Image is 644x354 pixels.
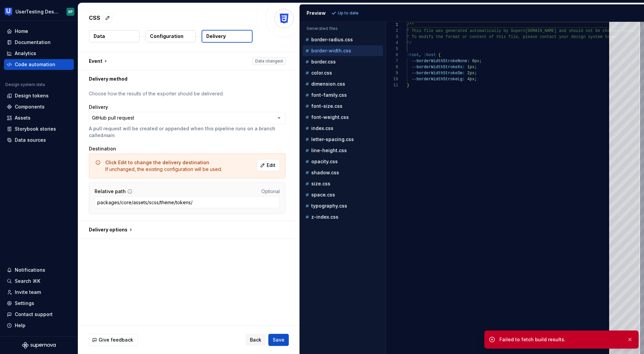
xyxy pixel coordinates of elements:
button: Data [89,30,140,42]
label: Relative path [95,188,126,195]
span: } [407,83,409,88]
span: { [438,53,440,57]
div: 1 [386,22,398,28]
p: CSS [89,14,100,22]
button: Give feedback [89,334,138,346]
div: Search ⌘K [15,278,40,284]
i: main [103,132,114,138]
span: ; [474,71,477,76]
div: Invite team [15,289,41,296]
label: Destination [89,145,116,152]
span: --borderWidthStrokeLg: [412,77,465,82]
div: 9 [386,70,398,76]
span: 2px [467,71,475,76]
div: Documentation [15,39,51,46]
span: lease contact your design system team. [525,35,617,39]
div: Contact support [15,311,53,318]
p: border-radius.css [311,37,353,42]
div: 3 [386,34,398,40]
button: shadow.css [303,169,383,176]
button: Delivery [202,30,253,43]
p: Delivery [206,33,226,40]
div: UserTesting Design System [15,8,58,15]
p: color.css [311,70,332,76]
button: border-width.css [303,47,383,54]
div: Design system data [5,82,45,87]
button: Edit [257,159,280,171]
div: Preview [307,10,326,16]
p: border-width.css [311,48,351,53]
div: Code automation [15,61,55,68]
button: letter-spacing.css [303,136,383,143]
div: Notifications [15,267,45,273]
span: Back [250,337,261,343]
p: Choose how the results of the exporter should be delivered. [89,90,285,97]
span: 4px [467,77,475,82]
div: 5 [386,46,398,52]
p: Configuration [150,33,183,40]
a: Data sources [4,135,74,145]
div: Analytics [15,50,36,57]
p: dimension.css [311,81,345,87]
div: Settings [15,300,34,307]
div: 4 [386,40,398,46]
a: Home [4,26,74,37]
button: Configuration [146,30,196,42]
button: font-size.css [303,102,383,110]
a: Storybook stories [4,124,74,134]
button: typography.css [303,202,383,210]
p: font-size.css [311,103,342,109]
button: font-family.css [303,91,383,99]
p: Data [94,33,105,40]
a: Assets [4,113,74,123]
p: line-height.css [311,148,347,153]
span: * This file was generated automatically by Supern [407,29,525,33]
button: size.css [303,180,383,187]
span: Save [273,337,284,343]
div: Help [15,322,25,329]
span: Give feedback [99,337,133,343]
div: Storybook stories [15,126,56,132]
div: Design tokens [15,92,49,99]
span: :host [424,53,436,57]
div: Failed to fetch build results. [499,336,622,343]
label: Delivery [89,104,108,110]
div: If unchanged, the existing configuration will be used. [105,159,222,173]
button: Contact support [4,309,74,320]
span: ; [479,59,482,63]
div: 11 [386,82,398,88]
span: :root [407,53,419,57]
p: size.css [311,181,330,186]
div: XP [68,9,73,14]
button: z-index.css [303,213,383,221]
span: Optional [261,188,280,194]
p: z-index.css [311,214,338,220]
div: 2 [386,28,398,34]
button: border.css [303,58,383,65]
span: ; [474,65,477,70]
p: opacity.css [311,159,338,164]
a: Code automation [4,59,74,70]
p: typography.css [311,203,347,209]
button: Notifications [4,265,74,275]
p: A pull request will be created or appended when this pipeline runs on a branch called . [89,125,285,139]
p: letter-spacing.css [311,137,354,142]
span: [DOMAIN_NAME] and should not be changed manually. [525,29,643,33]
p: space.css [311,192,335,197]
a: Components [4,101,74,112]
div: Assets [15,115,31,121]
p: font-family.css [311,92,347,98]
span: --borderWidthStrokeNone: [412,59,470,63]
button: border-radius.css [303,36,383,43]
button: Search ⌘K [4,276,74,286]
svg: Supernova Logo [22,342,56,349]
button: opacity.css [303,158,383,165]
a: Settings [4,298,74,309]
p: border.css [311,59,336,64]
a: Documentation [4,37,74,48]
span: , [419,53,421,57]
button: Save [268,334,289,346]
button: UserTesting Design SystemXP [1,4,76,19]
button: Help [4,320,74,331]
